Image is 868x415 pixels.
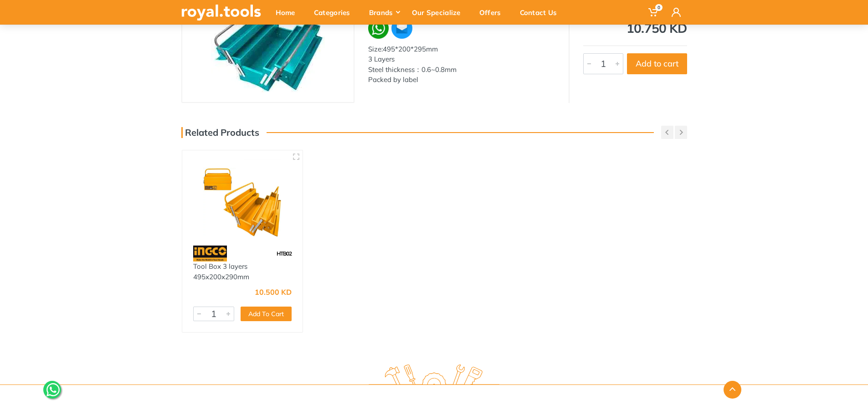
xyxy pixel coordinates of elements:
div: 10.750 KD [583,22,687,35]
img: royal.tools Logo [181,5,261,20]
span: HTB02 [277,250,292,257]
img: royal.tools Logo [369,364,499,389]
div: 10.500 KD [255,288,292,296]
div: Offers [473,3,514,22]
div: Brands [363,3,406,22]
div: Home [269,3,308,22]
a: Tool Box 3 layers 495x200x290mm [193,262,249,281]
img: wa.webp [368,18,389,39]
img: 91.webp [193,246,227,261]
button: Add To Cart [241,307,292,321]
div: Contact Us [514,3,570,22]
div: Our Specialize [406,3,473,22]
img: ma.webp [390,17,413,40]
div: Categories [308,3,363,22]
h3: Related Products [181,127,259,138]
div: Size:495*200*295mm 3 Layers Steel thickness：0.6~0.8mm Packed by label [368,44,555,85]
img: Royal Tools - Tool Box 3 layers 495x200x290mm [190,159,295,236]
span: 0 [655,4,663,11]
button: Add to cart [627,53,687,74]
